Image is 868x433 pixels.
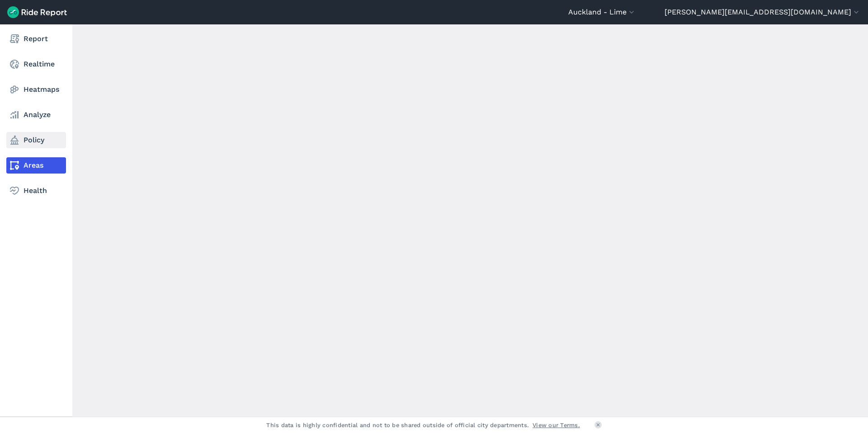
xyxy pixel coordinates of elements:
a: Realtime [6,56,66,72]
button: [PERSON_NAME][EMAIL_ADDRESS][DOMAIN_NAME] [665,7,861,18]
div: loading [29,24,868,417]
a: Analyze [6,107,66,123]
button: Auckland - Lime [568,7,636,18]
img: Ride Report [7,6,67,18]
a: Health [6,183,66,199]
a: Policy [6,132,66,148]
a: Report [6,31,66,47]
a: Areas [6,157,66,174]
a: Heatmaps [6,81,66,98]
a: View our Terms. [533,421,580,429]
